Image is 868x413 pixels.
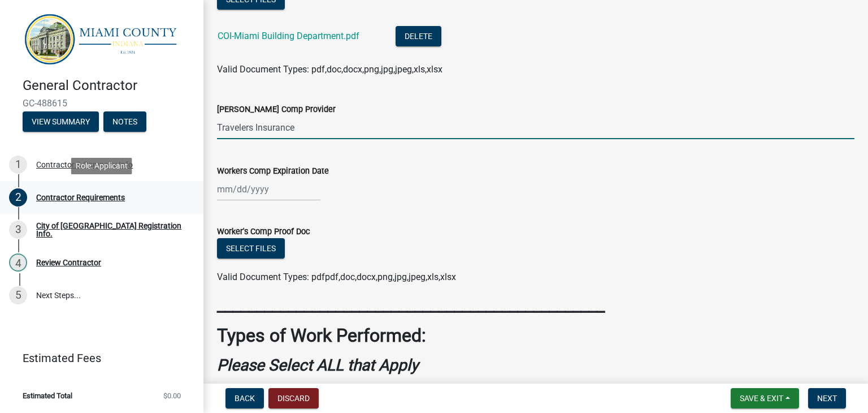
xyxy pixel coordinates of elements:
button: Next [808,388,846,408]
strong: Types of Work Performed: [217,325,426,346]
strong: _________________________________________________ [217,294,605,316]
span: GC-488615 [23,98,181,109]
input: mm/dd/yyyy [217,178,320,201]
span: Next [817,394,837,403]
div: 4 [9,253,27,272]
wm-modal-confirm: Notes [103,118,146,127]
button: Delete [396,26,441,46]
div: Contractor & Company Info [36,161,133,169]
span: Valid Document Types: pdf,doc,docx,png,jpg,jpeg,xls,xlsx [217,64,442,75]
button: Select files [217,238,285,259]
span: Save & Exit [740,394,783,403]
label: Worker's Comp Proof Doc [217,228,310,236]
div: Role: Applicant [71,158,132,174]
wm-modal-confirm: Delete Document [396,32,441,42]
wm-modal-confirm: Summary [23,118,99,127]
a: Estimated Fees [9,347,185,369]
div: Contractor Requirements [36,193,125,201]
div: City of [GEOGRAPHIC_DATA] Registration Info. [36,222,185,238]
label: Workers Comp Expiration Date [217,167,329,175]
div: 1 [9,156,27,174]
button: Notes [103,111,146,132]
div: Review Contractor [36,259,101,266]
div: 5 [9,286,27,304]
img: Miami County, Indiana [23,12,185,66]
span: Valid Document Types: pdfpdf,doc,docx,png,jpg,jpeg,xls,xlsx [217,272,456,282]
h4: General Contractor [23,78,194,94]
button: View Summary [23,111,99,132]
span: Estimated Total [23,392,72,399]
div: 2 [9,188,27,206]
div: 3 [9,221,27,239]
label: [PERSON_NAME] Comp Provider [217,106,336,114]
button: Discard [268,388,319,408]
span: $0.00 [163,392,181,399]
button: Save & Exit [731,388,799,408]
strong: Please Select ALL that Apply [217,356,418,375]
button: Back [225,388,264,408]
a: COI-Miami Building Department.pdf [218,31,359,41]
span: Back [235,394,255,403]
